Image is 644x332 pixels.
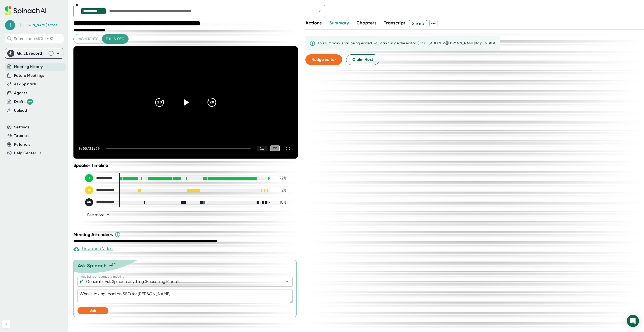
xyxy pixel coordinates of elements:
button: Open [284,278,291,285]
button: Transcript [384,20,406,26]
span: Nudge editor [311,57,336,62]
button: Settings [14,124,29,130]
div: 10 % [274,200,286,205]
div: Quick record [7,48,61,58]
button: Actions [305,20,321,26]
button: See more+ [85,210,112,219]
div: 0:00 / 31:59 [78,146,100,151]
button: Collapse sidebar [2,320,10,328]
span: Search notes (Ctrl + K) [14,36,62,41]
div: 1 x [257,146,267,151]
button: Help Center [14,150,42,156]
button: Ask [77,307,108,314]
button: Future Meetings [14,73,44,79]
span: Help Center [14,150,36,156]
div: Speaker Timeline [73,163,298,168]
div: JS [85,186,93,194]
span: Transcript [384,20,406,26]
div: This summary is still being edited. You can nudge the editor ([EMAIL_ADDRESS][DOMAIN_NAME]) to pu... [317,41,496,46]
span: j [5,20,15,30]
span: Ask [90,309,96,313]
button: Nudge editor [305,54,342,65]
textarea: Who is taking lead on SSO for FER [77,289,293,303]
div: Download Video [73,246,113,252]
span: Actions [305,20,321,26]
button: Open [316,8,323,15]
button: Highlights [74,34,102,44]
div: AR [85,198,93,206]
button: Drafts 99+ [14,99,33,105]
span: + [106,213,110,217]
input: What can we do to help? [85,278,276,285]
button: Summary [329,20,349,26]
div: 72 % [274,176,286,180]
div: Jeremy Stone [20,23,58,27]
div: TH [85,174,93,182]
div: Open Intercom Messenger [627,315,639,327]
div: Andy Rayburn [85,198,115,206]
button: Share [409,20,427,27]
button: Claim Host [346,54,379,65]
div: Jeremy Stone [85,186,115,194]
div: Drafts [14,99,33,105]
span: Claim Host [352,57,373,63]
span: Full video [106,36,124,42]
div: 12 % [274,188,286,193]
div: Ask Spinach [78,263,107,269]
button: Chapters [356,20,376,26]
button: Referrals [14,142,30,147]
div: CC [270,145,280,151]
span: Chapters [356,20,376,26]
button: Upload [14,108,27,114]
button: Meeting History [14,64,43,70]
span: Summary [329,20,349,26]
button: Full video [102,34,128,44]
button: Agents [14,90,27,96]
div: 99+ [27,99,33,105]
span: Share [409,19,427,28]
div: Taylor Hanson [85,174,115,182]
div: Meeting Attendees [73,232,299,238]
div: Quick record [17,51,46,56]
button: Ask Spinach [14,81,36,87]
span: Highlights [78,36,98,42]
button: Tutorials [14,133,29,139]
